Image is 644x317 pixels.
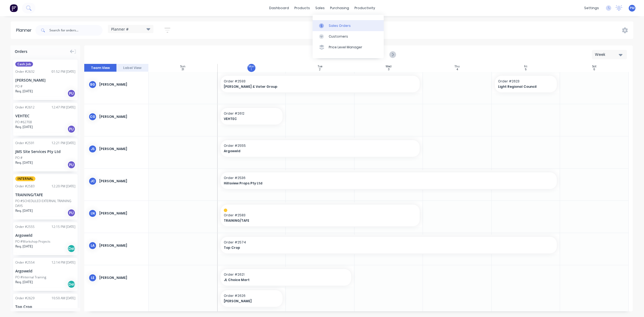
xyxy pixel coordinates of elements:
[224,218,397,223] span: TRAINING/TAFE
[456,68,458,71] div: 4
[89,81,97,89] div: BG
[99,275,144,280] div: [PERSON_NAME]
[224,245,521,250] span: Top Crop
[319,68,321,71] div: 2
[224,293,280,298] span: Order # 2626
[15,160,33,165] span: Req. [DATE]
[15,141,35,145] div: Order # 2591
[89,145,97,153] div: JS
[313,4,327,12] div: sales
[581,4,602,12] div: settings
[67,280,75,288] div: Del
[99,114,144,119] div: [PERSON_NAME]
[525,68,526,71] div: 5
[89,177,97,185] div: JC
[52,260,75,265] div: 12:14 PM [DATE]
[593,68,595,71] div: 6
[89,113,97,121] div: CG
[67,125,75,133] div: PU
[224,272,348,277] span: Order # 2621
[89,242,97,250] div: LA
[251,68,252,71] div: 1
[16,27,34,34] div: Planner
[15,244,33,249] span: Req. [DATE]
[318,65,322,68] div: Tue
[224,181,521,186] span: Hillsview Props Pty Ltd
[224,213,417,218] span: Order # 2583
[327,4,352,12] div: purchasing
[99,211,144,216] div: [PERSON_NAME]
[386,65,391,68] div: Wed
[224,84,397,89] span: [PERSON_NAME] & Vater Group
[224,278,336,282] span: JL Choice Mart
[498,84,548,89] span: Light Regional Council
[292,4,313,12] div: products
[84,64,116,72] button: Team View
[248,65,254,68] div: Mon
[224,143,417,148] span: Order # 2555
[224,116,274,121] span: VEHTEC
[224,111,280,116] span: Order # 2612
[15,69,35,74] div: Order # 2632
[224,149,397,154] span: Argoweld
[15,208,33,213] span: Req. [DATE]
[15,125,33,129] span: Req. [DATE]
[313,42,384,53] a: Price Level Manager
[52,69,75,74] div: 01:52 PM [DATE]
[15,149,75,154] div: JMS Site Services Pty Ltd
[15,232,75,238] div: Argoweld
[15,84,23,89] div: PO #
[116,64,149,72] button: Label View
[52,296,75,301] div: 10:50 AM [DATE]
[15,155,23,160] div: PO #
[266,4,292,12] a: dashboard
[15,105,35,110] div: Order # 2612
[15,192,75,198] div: TRAINING/TAFE
[49,25,103,36] input: Search for orders...
[352,4,378,12] div: productivity
[180,65,185,68] div: Sun
[15,49,27,54] span: Orders
[15,77,75,83] div: [PERSON_NAME]
[99,179,144,184] div: [PERSON_NAME]
[388,68,390,71] div: 3
[15,184,35,189] div: Order # 2583
[89,274,97,282] div: LE
[111,26,129,32] span: Planner #
[524,65,527,68] div: Fri
[67,209,75,217] div: PU
[630,6,635,10] span: PM
[15,268,75,274] div: Argoweld
[592,65,597,68] div: Sat
[10,4,18,12] img: Factory
[15,199,75,208] div: PO #SCHEDULED EXTERNAL TRAINING DAYS
[313,31,384,42] a: Customers
[15,280,33,285] span: Req. [DATE]
[67,89,75,97] div: PU
[15,260,35,265] div: Order # 2554
[15,224,35,229] div: Order # 2555
[15,176,35,181] span: INTERNAL
[15,89,33,94] span: Req. [DATE]
[329,34,348,39] div: Customers
[99,82,144,87] div: [PERSON_NAME]
[67,161,75,169] div: PU
[89,209,97,217] div: LN
[455,65,460,68] div: Thu
[15,239,50,244] div: PO #Workshop Projects
[15,296,35,301] div: Order # 2629
[329,45,362,50] div: Price Level Manager
[592,50,627,59] button: Week
[224,79,417,84] span: Order # 2593
[595,52,620,57] div: Week
[181,68,184,71] div: 31
[15,62,33,67] span: Cash Job
[67,245,75,253] div: Del
[498,79,554,84] span: Order # 2623
[52,224,75,229] div: 12:15 PM [DATE]
[15,275,46,280] div: PO #Internal Training
[224,299,274,304] span: [PERSON_NAME]
[99,147,144,151] div: [PERSON_NAME]
[52,141,75,145] div: 12:21 PM [DATE]
[52,105,75,110] div: 12:47 PM [DATE]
